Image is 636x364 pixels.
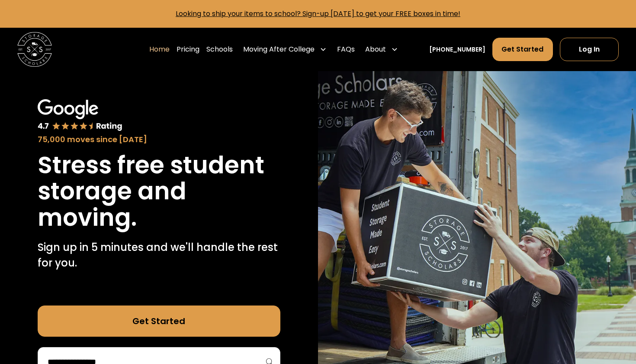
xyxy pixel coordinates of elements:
h1: Stress free student storage and moving. [38,152,280,231]
div: 75,000 moves since [DATE] [38,133,280,145]
a: FAQs [337,37,355,62]
a: Get Started [38,305,280,337]
img: Google 4.7 star rating [38,99,123,132]
img: Storage Scholars main logo [17,32,52,67]
div: Moving After College [243,44,315,55]
div: About [362,37,402,62]
a: home [17,32,52,67]
a: Home [149,37,170,62]
a: Pricing [177,37,199,62]
p: Sign up in 5 minutes and we'll handle the rest for you. [38,240,280,271]
div: About [365,44,386,55]
a: Looking to ship your items to school? Sign-up [DATE] to get your FREE boxes in time! [176,9,460,19]
a: Get Started [492,38,552,61]
a: [PHONE_NUMBER] [429,45,485,54]
a: Log In [560,38,619,61]
div: Moving After College [240,37,330,62]
a: Schools [206,37,233,62]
